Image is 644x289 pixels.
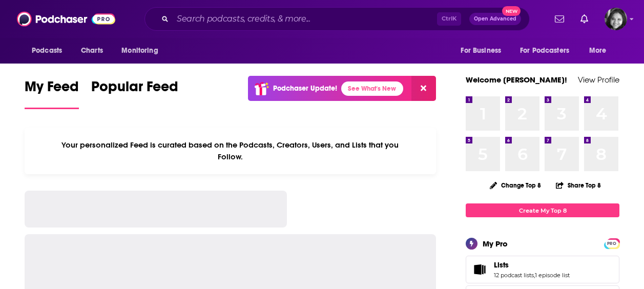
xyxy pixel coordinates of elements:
span: For Podcasters [520,44,569,58]
a: Show notifications dropdown [576,10,592,28]
div: Search podcasts, credits, & more... [144,7,530,31]
span: Podcasts [32,44,62,58]
img: Podchaser - Follow, Share and Rate Podcasts [17,9,115,29]
a: See What's New [341,81,403,96]
a: Welcome [PERSON_NAME]! [466,75,567,85]
button: Change Top 8 [484,179,547,192]
button: Show profile menu [605,8,627,30]
button: open menu [114,41,171,60]
div: Your personalized Feed is curated based on the Podcasts, Creators, Users, and Lists that you Follow. [25,128,436,174]
a: Charts [74,41,109,60]
a: Lists [469,262,490,277]
span: For Business [461,44,501,58]
a: Create My Top 8 [466,203,619,217]
a: Lists [494,260,570,270]
a: Show notifications dropdown [551,10,568,28]
span: Charts [81,44,103,58]
span: New [502,6,521,16]
span: Lists [494,260,509,270]
button: open menu [25,41,75,60]
span: PRO [606,240,618,247]
button: open menu [453,41,514,60]
span: Logged in as ShailiPriya [605,8,627,30]
span: Open Advanced [474,16,516,22]
button: Open AdvancedNew [469,13,521,25]
button: open menu [582,41,619,60]
button: Share Top 8 [555,175,601,195]
input: Search podcasts, credits, & more... [173,11,437,27]
a: 12 podcast lists [494,272,534,279]
span: Lists [466,256,619,283]
span: Ctrl K [437,12,461,26]
a: View Profile [578,75,619,85]
span: , [534,272,535,279]
img: User Profile [605,8,627,30]
span: More [589,44,607,58]
a: Popular Feed [91,78,178,109]
p: Podchaser Update! [273,84,337,93]
span: Monitoring [121,44,158,58]
a: 1 episode list [535,272,570,279]
a: My Feed [25,78,79,109]
button: open menu [513,41,584,60]
div: My Pro [483,239,508,249]
span: My Feed [25,78,79,101]
a: PRO [606,239,618,247]
span: Popular Feed [91,78,178,101]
